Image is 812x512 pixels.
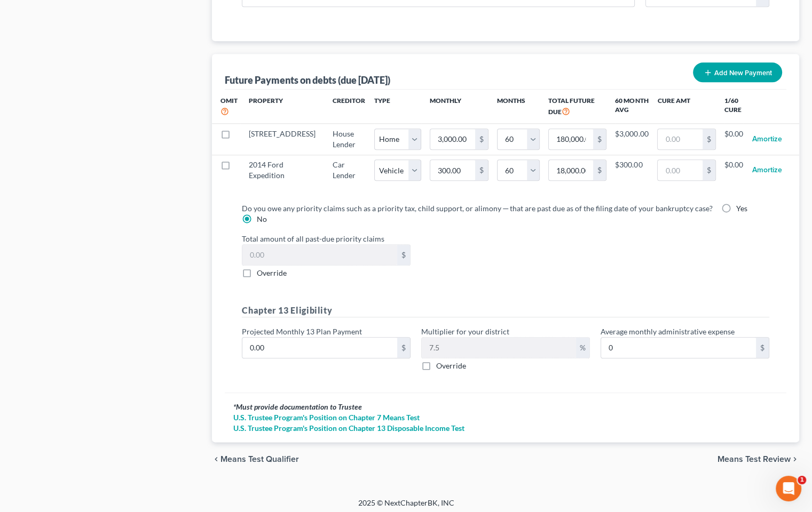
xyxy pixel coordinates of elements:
span: Means Test Review [718,455,791,463]
div: $ [475,160,488,180]
th: Creditor [324,90,374,123]
th: Omit [212,90,240,123]
div: $ [703,160,715,180]
td: 2014 Ford Expedition [240,155,324,186]
div: $ [397,338,410,358]
div: $ [703,129,715,149]
a: U.S. Trustee Program's Position on Chapter 7 Means Test [233,412,778,423]
div: $ [397,245,410,265]
span: No [257,214,267,223]
i: chevron_right [791,455,799,463]
th: 60 Month Avg [615,90,649,123]
input: 0.00 [658,160,703,180]
div: $ [475,129,488,149]
label: Multiplier for your district [421,326,509,337]
input: 0.00 [430,129,475,149]
th: Months [497,90,540,123]
div: % [576,338,589,358]
span: Override [257,268,287,277]
button: Amortize [752,129,782,150]
input: 0.00 [658,129,703,149]
th: Monthly [421,90,497,123]
th: Property [240,90,324,123]
td: $0.00 [724,155,744,186]
div: $ [593,160,606,180]
input: 0.00 [242,338,397,358]
input: 0.00 [422,338,576,358]
th: Type [374,90,421,123]
div: $ [593,129,606,149]
label: Total amount of all past-due priority claims [236,233,775,244]
td: $0.00 [724,124,744,155]
span: Override [436,361,466,370]
h5: Chapter 13 Eligibility [242,304,769,317]
i: chevron_left [212,455,220,463]
button: chevron_left Means Test Qualifier [212,455,299,463]
label: Average monthly administrative expense [601,326,735,337]
span: Means Test Qualifier [220,455,299,463]
button: Means Test Review chevron_right [718,455,799,463]
label: Do you owe any priority claims such as a priority tax, child support, or alimony ─ that are past ... [242,203,713,214]
div: Future Payments on debts (due [DATE]) [225,74,390,86]
div: $ [756,338,769,358]
th: Cure Amt [649,90,724,123]
label: Projected Monthly 13 Plan Payment [242,326,362,337]
input: 0.00 [549,129,594,149]
td: Car Lender [324,155,374,186]
input: 0.00 [242,245,397,265]
th: 1/60 Cure [724,90,744,123]
input: 0.00 [549,160,594,180]
a: U.S. Trustee Program's Position on Chapter 13 Disposable Income Test [233,423,778,434]
span: 1 [798,476,806,484]
button: Add New Payment [693,62,782,82]
td: $3,000.00 [615,124,649,155]
td: House Lender [324,124,374,155]
td: [STREET_ADDRESS] [240,124,324,155]
span: Yes [736,204,747,213]
iframe: Intercom live chat [776,476,801,501]
input: 0.00 [601,338,756,358]
th: Total Future Due [540,90,616,123]
div: Must provide documentation to Trustee [233,402,778,412]
input: 0.00 [430,160,475,180]
td: $300.00 [615,155,649,186]
button: Amortize [752,159,782,181]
